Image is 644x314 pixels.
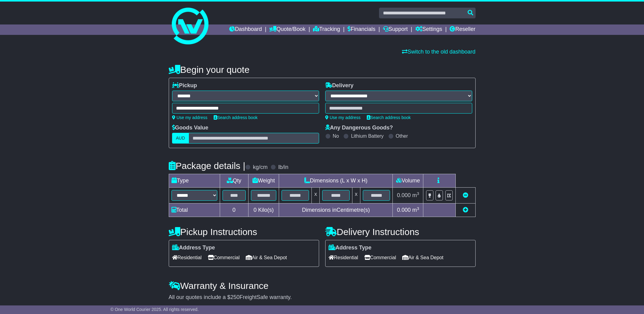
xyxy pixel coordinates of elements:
span: m [412,192,419,198]
a: Remove this item [463,192,468,198]
td: Kilo(s) [248,204,279,217]
label: Address Type [172,245,215,251]
label: AUD [172,133,189,144]
a: Dashboard [229,24,262,35]
h4: Begin your quote [169,65,476,75]
a: Financials [348,24,375,35]
td: Dimensions (L x W x H) [279,174,393,188]
a: Search address book [367,115,411,120]
a: Search address book [214,115,258,120]
label: Lithium Battery [351,133,384,139]
label: No [333,133,339,139]
label: Goods Value [172,125,208,131]
a: Tracking [313,24,340,35]
a: Reseller [450,24,475,35]
td: 0 [220,204,248,217]
span: Air & Sea Depot [246,253,287,262]
td: Type [169,174,220,188]
h4: Package details | [169,161,245,171]
span: © One World Courier 2025. All rights reserved. [110,307,199,312]
a: Switch to the old dashboard [402,49,475,55]
div: All our quotes include a $ FreightSafe warranty. [169,294,476,301]
span: Commercial [364,253,396,262]
a: Add new item [463,207,468,213]
label: Other [396,133,408,139]
span: Commercial [208,253,240,262]
label: Address Type [329,245,372,251]
h4: Warranty & Insurance [169,281,476,291]
span: 0.000 [397,192,411,198]
a: Quote/Book [269,24,305,35]
sup: 3 [417,206,419,211]
span: Air & Sea Depot [402,253,443,262]
label: kg/cm [253,164,267,171]
label: Pickup [172,82,197,89]
a: Use my address [325,115,361,120]
span: Residential [172,253,202,262]
td: Weight [248,174,279,188]
td: x [312,188,320,204]
span: 250 [230,294,240,300]
a: Support [383,24,408,35]
td: Total [169,204,220,217]
td: Dimensions in Centimetre(s) [279,204,393,217]
td: Qty [220,174,248,188]
label: lb/in [278,164,288,171]
sup: 3 [417,191,419,196]
label: Any Dangerous Goods? [325,125,393,131]
td: x [352,188,360,204]
a: Use my address [172,115,208,120]
h4: Delivery Instructions [325,227,476,237]
a: Settings [415,24,442,35]
span: 0 [253,207,256,213]
h4: Pickup Instructions [169,227,319,237]
span: m [412,207,419,213]
label: Delivery [325,82,354,89]
span: Residential [329,253,358,262]
td: Volume [393,174,423,188]
span: 0.000 [397,207,411,213]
